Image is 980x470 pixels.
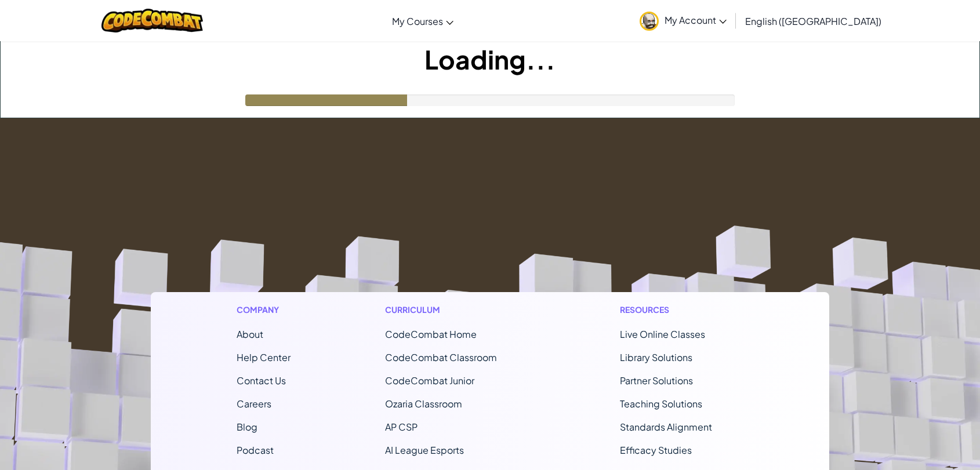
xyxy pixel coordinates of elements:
[237,374,286,387] span: Contact Us
[385,444,464,456] a: AI League Esports
[386,5,459,37] a: My Courses
[385,374,474,387] a: CodeCombat Junior
[620,398,702,410] a: Teaching Solutions
[237,421,257,433] a: Blog
[385,304,525,316] h1: Curriculum
[385,398,462,410] a: Ozaria Classroom
[385,328,477,340] span: CodeCombat Home
[101,9,203,32] img: CodeCombat logo
[665,14,727,26] span: My Account
[237,304,291,316] h1: Company
[237,444,274,456] a: Podcast
[620,304,743,316] h1: Resources
[1,41,979,77] h1: Loading...
[392,15,443,27] span: My Courses
[385,351,497,363] a: CodeCombat Classroom
[620,374,693,387] a: Partner Solutions
[237,351,291,363] a: Help Center
[640,12,659,31] img: avatar
[620,328,705,340] a: Live Online Classes
[237,398,271,410] a: Careers
[385,421,418,433] a: AP CSP
[745,15,881,27] span: English ([GEOGRAPHIC_DATA])
[620,421,712,433] a: Standards Alignment
[620,351,692,363] a: Library Solutions
[739,5,887,37] a: English ([GEOGRAPHIC_DATA])
[620,444,692,456] a: Efficacy Studies
[237,328,263,340] a: About
[634,2,732,39] a: My Account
